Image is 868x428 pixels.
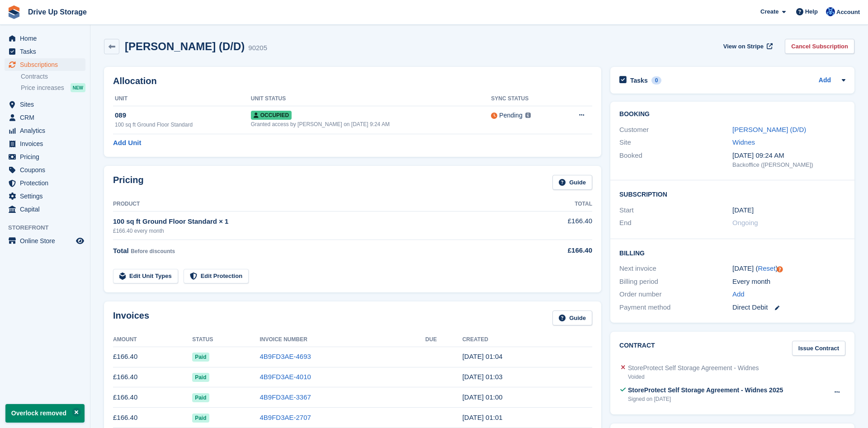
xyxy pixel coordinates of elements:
[519,197,592,212] th: Total
[113,138,141,148] a: Add Unit
[5,98,85,111] a: menu
[619,218,732,228] div: End
[113,227,519,235] div: £166.40 every month
[619,205,732,216] div: Start
[20,111,74,124] span: CRM
[462,373,503,381] time: 2025-08-19 00:03:19 UTC
[732,277,845,287] div: Every month
[113,175,144,190] h2: Pricing
[619,289,732,300] div: Order number
[259,393,311,401] a: 4B9FD3AE-3367
[20,164,74,176] span: Coupons
[552,175,592,190] a: Guide
[619,248,845,257] h2: Billing
[552,310,592,325] a: Guide
[758,264,775,272] a: Reset
[425,333,462,347] th: Due
[113,247,129,254] span: Total
[20,235,74,247] span: Online Store
[259,373,311,381] a: 4B9FD3AE-4010
[113,92,251,106] th: Unit
[20,98,74,111] span: Sites
[732,263,845,274] div: [DATE] ( )
[184,269,249,284] a: Edit Protection
[732,302,845,313] div: Direct Debit
[113,197,519,212] th: Product
[792,341,845,356] a: Issue Contract
[192,353,209,362] span: Paid
[20,32,74,45] span: Home
[20,203,74,216] span: Capital
[732,219,758,226] span: Ongoing
[5,137,85,150] a: menu
[519,211,592,240] td: £166.40
[619,302,732,313] div: Payment method
[732,151,845,161] div: [DATE] 09:24 AM
[760,7,778,16] span: Create
[619,125,732,135] div: Customer
[192,373,209,382] span: Paid
[720,39,774,54] a: View on Stripe
[619,341,655,356] h2: Contract
[21,72,85,81] a: Contracts
[5,177,85,189] a: menu
[525,113,531,118] img: icon-info-grey-7440780725fd019a000dd9b08b2336e03edf1995a4989e88bcd33f0948082b44.svg
[619,111,845,118] h2: Booking
[192,414,209,423] span: Paid
[251,92,491,106] th: Unit Status
[628,386,783,395] div: StoreProtect Self Storage Agreement - Widnes 2025
[628,395,783,403] div: Signed on [DATE]
[71,83,85,92] div: NEW
[248,43,267,53] div: 90205
[836,8,860,17] span: Account
[113,310,149,325] h2: Invoices
[619,263,732,274] div: Next invoice
[5,124,85,137] a: menu
[75,235,85,246] a: Preview store
[113,333,192,347] th: Amount
[805,7,818,16] span: Help
[20,151,74,163] span: Pricing
[125,40,245,52] h2: [PERSON_NAME] (D/D)
[113,387,192,408] td: £166.40
[5,404,85,423] p: Overlock removed
[259,333,425,347] th: Invoice Number
[131,248,175,254] span: Before discounts
[5,151,85,163] a: menu
[5,164,85,176] a: menu
[113,76,592,86] h2: Allocation
[651,76,662,85] div: 0
[462,353,503,360] time: 2025-09-19 00:04:31 UTC
[115,121,251,129] div: 100 sq ft Ground Floor Standard
[5,203,85,216] a: menu
[5,111,85,124] a: menu
[619,151,732,169] div: Booked
[24,5,90,19] a: Drive Up Storage
[21,84,64,92] span: Price increases
[113,347,192,367] td: £166.40
[619,137,732,148] div: Site
[785,39,854,54] a: Cancel Subscription
[826,7,835,16] img: Widnes Team
[8,223,90,232] span: Storefront
[491,92,559,106] th: Sync Status
[732,138,755,146] a: Widnes
[462,333,592,347] th: Created
[723,42,764,51] span: View on Stripe
[113,269,178,284] a: Edit Unit Types
[776,265,784,273] div: Tooltip anchor
[5,32,85,45] a: menu
[462,414,503,421] time: 2025-06-19 00:01:03 UTC
[251,120,491,128] div: Granted access by [PERSON_NAME] on [DATE] 9:24 AM
[732,160,845,169] div: Backoffice ([PERSON_NAME])
[499,111,522,120] div: Pending
[5,235,85,247] a: menu
[192,333,259,347] th: Status
[732,289,745,300] a: Add
[20,137,74,150] span: Invoices
[20,58,74,71] span: Subscriptions
[7,5,21,19] img: stora-icon-8386f47178a22dfd0bd8f6a31ec36ba5ce8667c1dd55bd0f319d3a0aa187defe.svg
[5,45,85,58] a: menu
[619,277,732,287] div: Billing period
[192,393,209,402] span: Paid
